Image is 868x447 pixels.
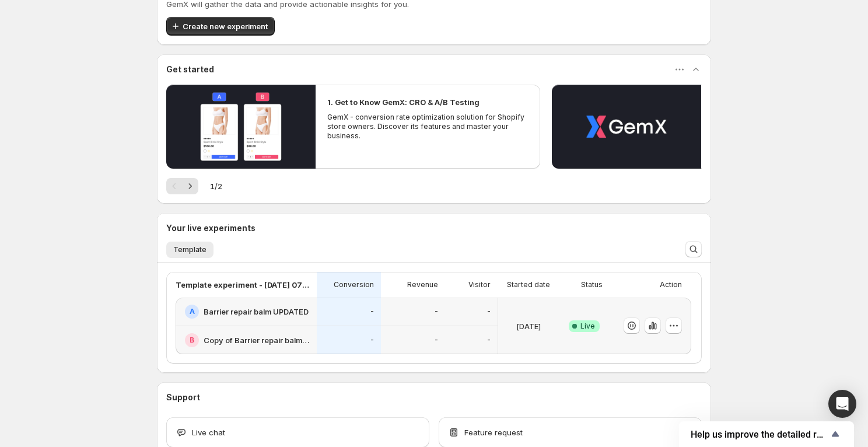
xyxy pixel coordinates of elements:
h3: Your live experiments [166,222,256,234]
p: - [435,336,438,345]
span: Template [173,245,206,254]
h2: Barrier repair balm UPDATED [204,306,309,317]
h2: Copy of Barrier repair balm UPDATED [204,334,310,346]
span: Create new experiment [183,20,268,32]
span: Help us improve the detailed report for A/B campaigns [691,429,828,440]
p: [DATE] [516,320,541,332]
p: - [435,307,438,316]
span: Live chat [192,427,225,438]
nav: Pagination [166,178,198,194]
button: Play video [552,85,701,169]
h3: Get started [166,64,214,75]
span: Feature request [464,427,523,438]
p: - [370,307,374,316]
button: Next [182,178,198,194]
button: Play video [166,85,316,169]
p: - [487,307,491,316]
p: Status [581,280,603,289]
h3: Support [166,392,200,403]
span: 1 / 2 [210,180,222,192]
h2: A [190,307,195,316]
div: Open Intercom Messenger [828,390,856,418]
p: Conversion [334,280,374,289]
button: Search and filter results [685,241,702,257]
button: Show survey - Help us improve the detailed report for A/B campaigns [691,427,842,441]
h2: B [190,336,194,345]
p: GemX - conversion rate optimization solution for Shopify store owners. Discover its features and ... [327,113,528,141]
p: Started date [507,280,550,289]
p: - [370,336,374,345]
p: Action [660,280,682,289]
button: Create new experiment [166,17,275,36]
h2: 1. Get to Know GemX: CRO & A/B Testing [327,96,480,108]
p: Template experiment - [DATE] 07:28:57 [176,279,310,291]
p: - [487,336,491,345]
p: Revenue [407,280,438,289]
p: Visitor [468,280,491,289]
span: Live [580,322,595,331]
